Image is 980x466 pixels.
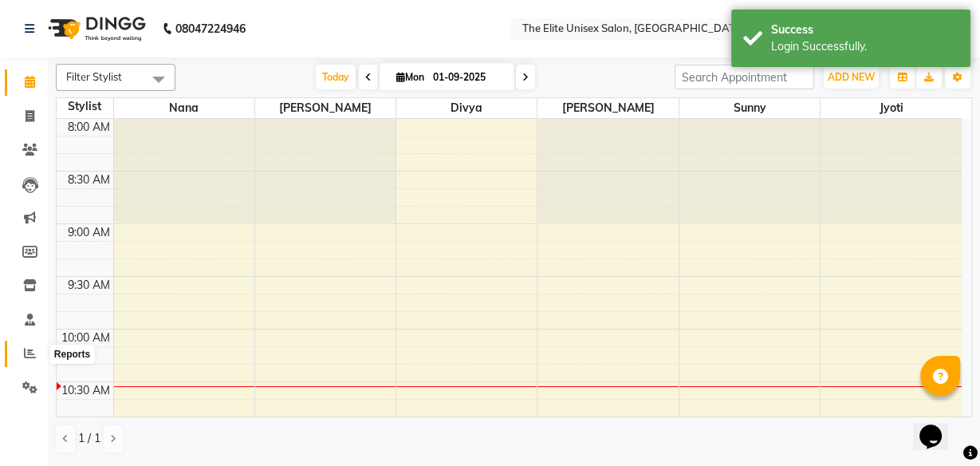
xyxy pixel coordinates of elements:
div: 10:30 AM [58,382,113,399]
span: Nana [114,98,254,118]
span: Divya [396,98,537,118]
div: 8:30 AM [65,172,113,188]
div: 8:00 AM [65,119,113,136]
div: Stylist [57,98,113,115]
div: 9:30 AM [65,277,113,294]
span: Mon [392,71,428,83]
button: ADD NEW [824,66,879,89]
div: Reports [50,345,94,364]
input: Search Appointment [675,65,814,89]
iframe: chat widget [913,402,964,450]
span: Sunny [679,98,820,118]
b: 08047224946 [175,6,246,51]
span: [PERSON_NAME] [537,98,678,118]
span: ADD NEW [828,71,875,83]
img: logo [41,6,150,51]
span: Jyoti [821,98,962,118]
span: Today [316,65,356,89]
div: Login Successfully. [771,38,958,55]
input: 2025-09-01 [428,65,508,89]
div: 9:00 AM [65,224,113,241]
div: 10:00 AM [58,330,113,346]
span: 1 / 1 [78,430,100,447]
span: Filter Stylist [66,70,122,83]
span: [PERSON_NAME] [255,98,396,118]
div: Success [771,22,958,38]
